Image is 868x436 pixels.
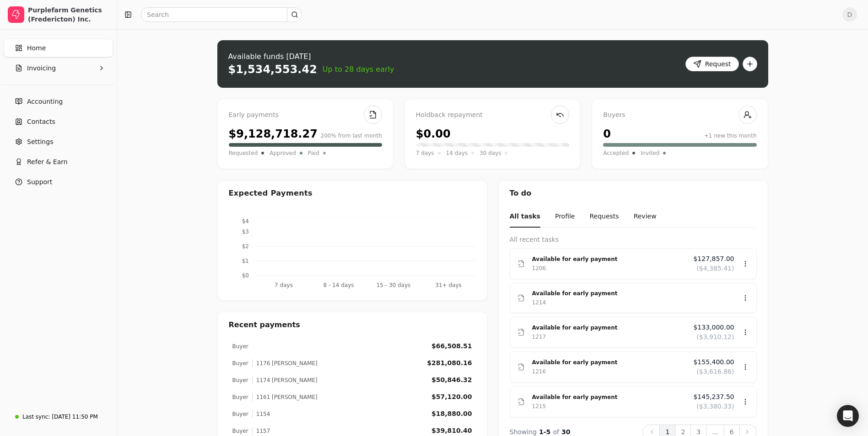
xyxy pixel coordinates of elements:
[553,428,559,436] span: of
[431,426,472,436] div: $39,810.40
[842,7,857,22] button: D
[532,298,546,307] div: 1214
[232,427,248,435] div: Buyer
[275,282,293,288] tspan: 7 days
[270,149,296,158] span: Approved
[693,323,734,332] span: $133,000.00
[376,282,410,288] tspan: 15 - 30 days
[242,218,248,224] tspan: $4
[27,177,52,187] span: Support
[229,149,258,158] span: Requested
[228,51,394,62] div: Available funds [DATE]
[232,342,248,351] div: Buyer
[693,392,734,402] span: $145,237.50
[532,367,546,376] div: 1216
[634,206,657,228] button: Review
[232,393,248,401] div: Buyer
[27,64,56,73] span: Invoicing
[685,57,739,71] button: Request
[837,405,859,427] div: Open Intercom Messenger
[532,289,727,298] div: Available for early payment
[510,428,537,436] span: Showing
[696,264,734,273] span: ($4,385.41)
[696,402,734,411] span: ($3,380.33)
[510,235,757,245] div: All recent tasks
[603,110,756,120] div: Buyers
[603,149,629,158] span: Accepted
[431,409,472,419] div: $18,880.00
[4,133,113,151] a: Settings
[232,376,248,384] div: Buyer
[431,341,472,351] div: $66,508.51
[229,126,318,142] div: $9,128,718.27
[416,126,451,142] div: $0.00
[4,39,113,57] a: Home
[696,367,734,377] span: ($3,616.86)
[308,149,319,158] span: Paid
[27,97,63,106] span: Accounting
[22,413,50,421] div: Last sync:
[4,112,113,131] a: Contacts
[321,132,382,140] div: 200% from last month
[431,392,472,402] div: $57,120.00
[589,206,619,228] button: Requests
[252,393,318,401] div: 1161 [PERSON_NAME]
[532,393,686,402] div: Available for early payment
[228,62,317,77] div: $1,534,553.42
[242,258,248,264] tspan: $1
[229,110,382,120] div: Early payments
[704,132,757,140] div: +1 new this month
[4,59,113,77] button: Invoicing
[252,410,270,418] div: 1154
[532,332,546,341] div: 1217
[532,323,686,332] div: Available for early payment
[539,428,550,436] span: 1 - 5
[480,149,501,158] span: 30 days
[555,206,575,228] button: Profile
[561,428,570,436] span: 30
[532,402,546,411] div: 1215
[218,312,487,338] div: Recent payments
[4,409,113,425] a: Last sync:[DATE] 11:50 PM
[510,206,540,228] button: All tasks
[323,64,394,75] span: Up to 28 days early
[28,5,109,24] div: Purplefarm Genetics (Fredericton) Inc.
[532,358,686,367] div: Available for early payment
[693,254,734,264] span: $127,857.00
[232,359,248,367] div: Buyer
[27,117,55,127] span: Contacts
[446,149,468,158] span: 14 days
[4,92,113,111] a: Accounting
[427,358,472,368] div: $281,080.16
[229,188,313,199] div: Expected Payments
[323,282,354,288] tspan: 8 - 14 days
[641,149,659,158] span: Invited
[435,282,461,288] tspan: 31+ days
[252,376,318,384] div: 1174 [PERSON_NAME]
[696,332,734,342] span: ($3,910.12)
[532,264,546,273] div: 1206
[52,413,97,421] div: [DATE] 11:50 PM
[27,43,46,53] span: Home
[693,357,734,367] span: $155,400.00
[431,375,472,385] div: $50,846.32
[242,272,248,279] tspan: $0
[603,126,611,142] div: 0
[4,173,113,191] button: Support
[4,153,113,171] button: Refer & Earn
[232,410,248,418] div: Buyer
[499,181,768,206] div: To do
[242,243,248,250] tspan: $2
[532,255,686,264] div: Available for early payment
[416,149,434,158] span: 7 days
[27,137,53,147] span: Settings
[141,7,302,22] input: Search
[416,110,569,120] div: Holdback repayment
[27,157,68,167] span: Refer & Earn
[252,427,270,435] div: 1157
[242,229,248,235] tspan: $3
[252,359,318,367] div: 1176 [PERSON_NAME]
